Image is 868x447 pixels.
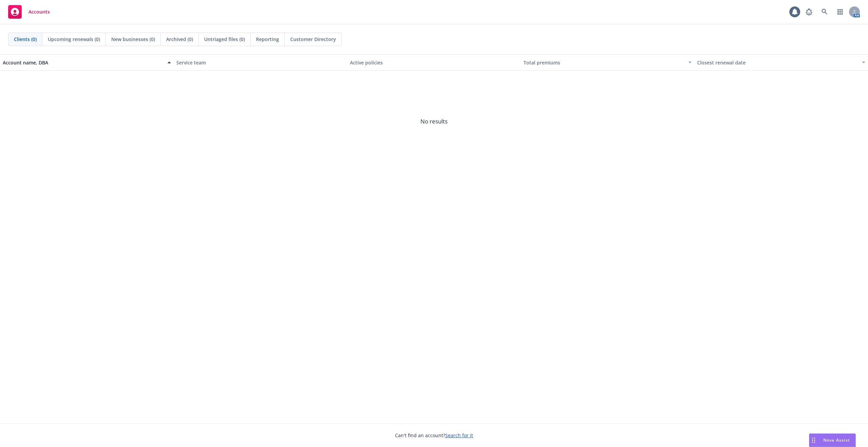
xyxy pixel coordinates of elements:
span: New businesses (0) [111,36,155,43]
span: Archived (0) [166,36,193,43]
div: Drag to move [809,434,818,447]
span: Customer Directory [290,36,336,43]
span: Upcoming renewals (0) [48,36,100,43]
span: Clients (0) [14,36,37,43]
button: Nova Assist [809,433,856,447]
span: Untriaged files (0) [204,36,245,43]
span: Nova Assist [823,437,850,443]
span: Accounts [28,9,50,15]
a: Accounts [5,2,53,21]
div: Active policies [350,59,518,66]
button: Closest renewal date [694,54,868,71]
a: Switch app [833,5,847,19]
a: Report a Bug [802,5,816,19]
div: Account name, DBA [3,59,163,66]
button: Active policies [347,54,521,71]
div: Closest renewal date [697,59,858,66]
div: Service team [176,59,344,66]
span: Reporting [256,36,279,43]
button: Service team [174,54,347,71]
span: Can't find an account? [395,432,473,439]
a: Search for it [445,432,473,439]
a: Search [818,5,831,19]
button: Total premiums [521,54,694,71]
div: Total premiums [524,59,684,66]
